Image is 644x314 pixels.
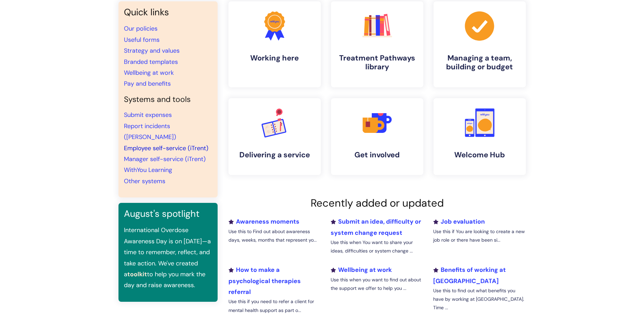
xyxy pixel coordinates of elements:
h4: Delivering a service [234,151,315,159]
a: Branded templates [124,58,178,66]
a: Wellbeing at work [331,266,392,274]
a: Pay and benefits [124,80,171,88]
a: toolkit [127,270,147,278]
h3: Quick links [124,7,212,18]
a: Useful forms [124,36,160,44]
p: Use this to Find out about awareness days, weeks, months that represent yo... [228,227,321,244]
a: Submit an idea, difficulty or system change request [331,217,421,237]
h4: Systems and tools [124,95,212,104]
a: Strategy and values [124,47,180,55]
p: Use this if You are looking to create a new job role or there have been si... [433,227,526,244]
a: Delivering a service [228,98,321,175]
a: Job evaluation [433,217,485,226]
a: Other systems [124,177,165,185]
a: Our policies [124,24,158,33]
p: Use this to find out what benefits you have by working at [GEOGRAPHIC_DATA]. Time ... [433,286,526,312]
h4: Welcome Hub [439,151,520,159]
h4: Get involved [336,151,418,159]
a: Working here [228,1,321,87]
a: Awareness moments [228,217,299,226]
a: Welcome Hub [434,98,526,175]
a: Report incidents ([PERSON_NAME]) [124,122,176,141]
a: Managing a team, building or budget [434,1,526,87]
a: Get involved [331,98,423,175]
a: How to make a psychological therapies referral [228,266,301,296]
h4: Treatment Pathways library [336,54,418,72]
a: WithYou Learning [124,166,172,174]
a: Submit expenses [124,111,172,119]
h3: August's spotlight [124,208,212,219]
h4: Working here [234,54,315,63]
h4: Managing a team, building or budget [439,54,520,72]
a: Benefits of working at [GEOGRAPHIC_DATA] [433,266,506,285]
p: Use this when You want to share your ideas, difficulties or system change ... [331,238,423,255]
h2: Recently added or updated [228,197,526,209]
a: Treatment Pathways library [331,1,423,87]
a: Wellbeing at work [124,69,174,77]
p: International Overdose Awareness Day is on [DATE]—a time to remember, reflect, and take action. W... [124,225,212,291]
p: Use this when you want to find out about the support we offer to help you ... [331,276,423,293]
a: Manager self-service (iTrent) [124,155,206,163]
a: Employee self-service (iTrent) [124,144,208,152]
